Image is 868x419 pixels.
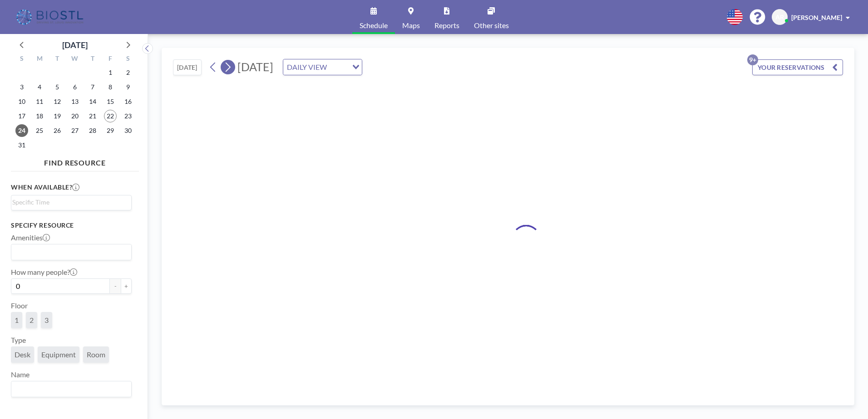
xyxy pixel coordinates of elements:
[41,350,76,359] span: Equipment
[84,54,101,65] div: T
[12,383,126,395] input: Search for option
[33,81,46,93] span: Monday, August 4, 2025
[69,81,81,93] span: Wednesday, August 6, 2025
[11,370,30,379] label: Name
[283,59,362,75] div: Search for option
[11,336,26,345] label: Type
[104,110,117,122] span: Friday, August 22, 2025
[69,124,81,137] span: Wednesday, August 27, 2025
[122,81,134,93] span: Saturday, August 9, 2025
[110,278,121,294] button: -
[747,54,758,65] p: 9+
[15,350,30,359] span: Desk
[122,124,134,137] span: Saturday, August 30, 2025
[104,81,117,93] span: Friday, August 8, 2025
[434,22,459,29] span: Reports
[33,124,46,137] span: Monday, August 25, 2025
[86,110,99,122] span: Thursday, August 21, 2025
[11,195,131,209] div: Search for option
[15,81,28,93] span: Sunday, August 3, 2025
[474,22,509,29] span: Other sites
[51,124,64,137] span: Tuesday, August 26, 2025
[104,95,117,108] span: Friday, August 15, 2025
[330,61,347,73] input: Search for option
[11,268,77,277] label: How many people?
[121,278,132,294] button: +
[69,95,81,108] span: Wednesday, August 13, 2025
[752,59,843,75] button: YOUR RESERVATIONS9+
[122,95,134,108] span: Saturday, August 16, 2025
[402,22,420,29] span: Maps
[12,246,126,258] input: Search for option
[51,95,64,108] span: Tuesday, August 12, 2025
[11,381,131,397] div: Search for option
[15,110,28,122] span: Sunday, August 17, 2025
[15,124,28,137] span: Sunday, August 24, 2025
[15,95,28,108] span: Sunday, August 10, 2025
[15,316,19,325] span: 1
[31,54,49,65] div: M
[33,95,46,108] span: Monday, August 11, 2025
[104,66,117,79] span: Friday, August 1, 2025
[49,54,66,65] div: T
[13,54,31,65] div: S
[66,54,84,65] div: W
[44,316,49,325] span: 3
[101,54,119,65] div: F
[69,110,81,122] span: Wednesday, August 20, 2025
[15,139,28,151] span: Sunday, August 31, 2025
[51,81,64,93] span: Tuesday, August 5, 2025
[173,59,202,75] button: [DATE]
[360,22,388,29] span: Schedule
[791,14,842,21] span: [PERSON_NAME]
[11,301,28,310] label: Floor
[33,110,46,122] span: Monday, August 18, 2025
[119,54,137,65] div: S
[11,221,132,229] h3: Specify resource
[122,66,134,79] span: Saturday, August 2, 2025
[285,61,329,73] span: DAILY VIEW
[11,155,139,167] h4: FIND RESOURCE
[86,81,99,93] span: Thursday, August 7, 2025
[12,197,126,207] input: Search for option
[237,60,273,73] span: [DATE]
[62,39,88,51] div: [DATE]
[775,13,784,21] span: AR
[11,244,131,260] div: Search for option
[86,124,99,137] span: Thursday, August 28, 2025
[122,110,134,122] span: Saturday, August 23, 2025
[104,124,117,137] span: Friday, August 29, 2025
[87,350,105,359] span: Room
[30,316,34,325] span: 2
[15,8,87,26] img: organization-logo
[11,233,50,242] label: Amenities
[51,110,64,122] span: Tuesday, August 19, 2025
[86,95,99,108] span: Thursday, August 14, 2025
